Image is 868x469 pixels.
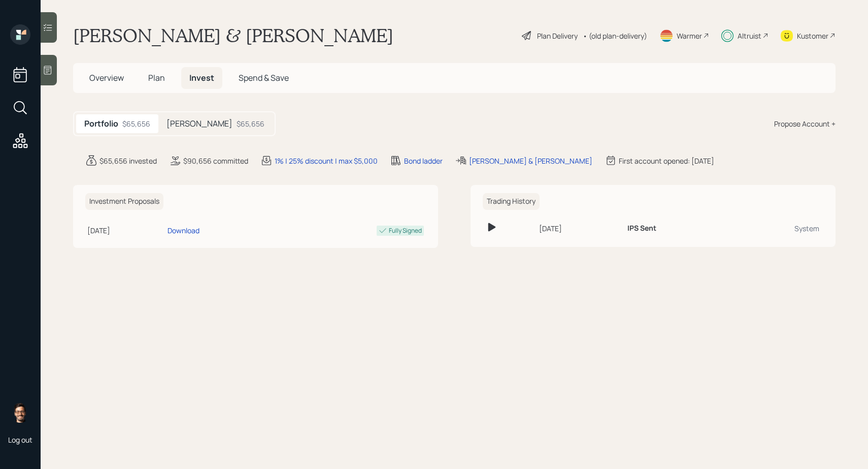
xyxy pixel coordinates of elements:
img: sami-boghos-headshot.png [10,402,30,423]
div: Altruist [738,30,761,41]
div: Download [168,225,199,236]
div: [PERSON_NAME] & [PERSON_NAME] [469,155,592,166]
div: $65,656 invested [99,155,157,166]
div: Warmer [677,30,702,41]
div: [DATE] [539,223,619,234]
h5: [PERSON_NAME] [166,119,232,129]
div: $65,656 [122,118,150,129]
div: $65,656 [237,118,264,129]
div: First account opened: [DATE] [619,155,714,166]
div: Propose Account + [774,118,836,129]
div: System [733,223,819,234]
div: • (old plan-delivery) [583,30,647,41]
h5: Portfolio [84,119,118,129]
div: Plan Delivery [537,30,578,41]
span: Plan [148,72,165,83]
h6: Trading History [483,193,540,210]
div: Fully Signed [389,226,422,235]
h6: IPS Sent [627,224,656,233]
span: Spend & Save [239,72,289,83]
span: Invest [189,72,214,83]
h6: Investment Proposals [85,193,163,210]
div: Kustomer [797,30,828,41]
div: $90,656 committed [183,155,248,166]
div: [DATE] [87,225,163,236]
div: Log out [8,435,32,445]
div: 1% | 25% discount | max $5,000 [275,155,378,166]
span: Overview [89,72,124,83]
h1: [PERSON_NAME] & [PERSON_NAME] [73,24,393,47]
div: Bond ladder [404,155,443,166]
